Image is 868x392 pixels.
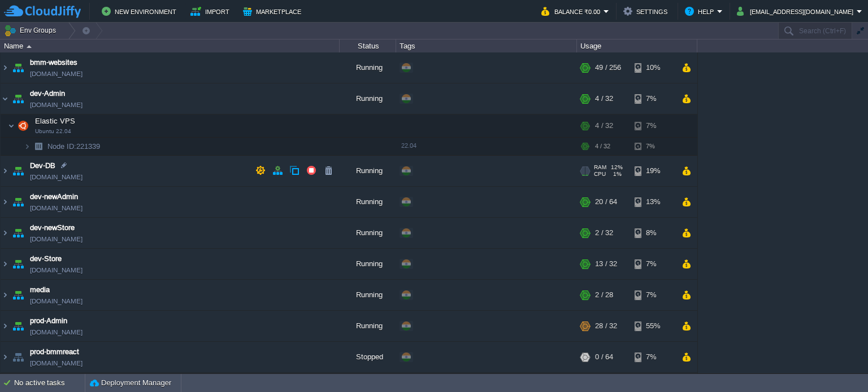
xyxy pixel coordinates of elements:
img: AMDAwAAAACH5BAEAAAAALAAAAAABAAEAAAICRAEAOw== [10,52,26,83]
span: 22.04 [401,142,416,149]
span: 1% [610,171,622,178]
img: AMDAwAAAACH5BAEAAAAALAAAAAABAAEAAAICRAEAOw== [1,156,10,186]
div: 2 / 28 [595,280,613,310]
button: Env Groups [4,23,60,38]
div: Status [340,39,396,52]
a: prod-bmmreact [30,346,79,358]
span: 12% [611,164,623,171]
div: Running [340,83,396,114]
span: Ubuntu 22.04 [35,128,71,135]
span: [DOMAIN_NAME] [30,358,83,369]
div: 0 / 64 [595,342,613,372]
span: [DOMAIN_NAME] [30,327,83,338]
a: [DOMAIN_NAME] [30,296,83,307]
div: 13% [635,187,671,217]
div: 4 / 32 [595,114,613,137]
span: bmm-websites [30,57,77,68]
div: Stopped [340,342,396,372]
img: AMDAwAAAACH5BAEAAAAALAAAAAABAAEAAAICRAEAOw== [10,342,26,372]
span: [DOMAIN_NAME] [30,68,83,80]
img: AMDAwAAAACH5BAEAAAAALAAAAAABAAEAAAICRAEAOw== [10,187,26,217]
span: 221339 [46,142,102,151]
img: AMDAwAAAACH5BAEAAAAALAAAAAABAAEAAAICRAEAOw== [1,83,10,114]
a: prod-Admin [30,315,67,327]
a: media [30,284,50,296]
div: Running [340,249,396,279]
div: 7% [635,114,671,137]
img: AMDAwAAAACH5BAEAAAAALAAAAAABAAEAAAICRAEAOw== [1,342,10,372]
img: AMDAwAAAACH5BAEAAAAALAAAAAABAAEAAAICRAEAOw== [10,156,26,186]
div: Tags [397,39,576,52]
span: CPU [594,171,606,178]
img: AMDAwAAAACH5BAEAAAAALAAAAAABAAEAAAICRAEAOw== [1,52,10,83]
div: 28 / 32 [595,311,617,341]
div: 20 / 64 [595,187,617,217]
div: 8% [635,218,671,248]
div: Name [1,39,339,52]
button: Import [190,5,233,18]
div: 2 / 32 [595,218,613,248]
img: AMDAwAAAACH5BAEAAAAALAAAAAABAAEAAAICRAEAOw== [27,45,32,48]
div: 7% [635,249,671,279]
span: Elastic VPS [34,116,77,126]
div: 19% [635,156,671,186]
div: 7% [635,138,671,155]
div: Running [340,280,396,310]
iframe: chat widget [821,347,857,381]
div: Running [340,187,396,217]
a: Elastic VPSUbuntu 22.04 [34,117,77,125]
div: Running [340,156,396,186]
div: 13 / 32 [595,249,617,279]
img: AMDAwAAAACH5BAEAAAAALAAAAAABAAEAAAICRAEAOw== [10,218,26,248]
span: [DOMAIN_NAME] [30,99,83,111]
img: AMDAwAAAACH5BAEAAAAALAAAAAABAAEAAAICRAEAOw== [8,114,15,137]
span: [DOMAIN_NAME] [30,234,83,245]
span: Node ID: [47,142,76,151]
img: CloudJiffy [4,5,81,19]
a: Dev-DB [30,160,55,171]
button: [EMAIL_ADDRESS][DOMAIN_NAME] [737,5,857,18]
div: Running [340,311,396,341]
div: Running [340,52,396,83]
img: AMDAwAAAACH5BAEAAAAALAAAAAABAAEAAAICRAEAOw== [10,249,26,279]
button: New Environment [102,5,180,18]
img: AMDAwAAAACH5BAEAAAAALAAAAAABAAEAAAICRAEAOw== [10,280,26,310]
div: Usage [578,39,697,52]
span: [DOMAIN_NAME] [30,265,83,276]
button: Balance ₹0.00 [541,5,604,18]
img: AMDAwAAAACH5BAEAAAAALAAAAAABAAEAAAICRAEAOw== [15,114,31,137]
span: RAM [594,164,606,171]
img: AMDAwAAAACH5BAEAAAAALAAAAAABAAEAAAICRAEAOw== [24,138,31,155]
a: dev-newStore [30,222,75,234]
button: Marketplace [243,5,305,18]
img: AMDAwAAAACH5BAEAAAAALAAAAAABAAEAAAICRAEAOw== [1,280,10,310]
button: Settings [623,5,671,18]
img: AMDAwAAAACH5BAEAAAAALAAAAAABAAEAAAICRAEAOw== [1,311,10,341]
button: Help [685,5,717,18]
a: dev-newAdmin [30,191,78,202]
div: 7% [635,342,671,372]
img: AMDAwAAAACH5BAEAAAAALAAAAAABAAEAAAICRAEAOw== [1,187,10,217]
img: AMDAwAAAACH5BAEAAAAALAAAAAABAAEAAAICRAEAOw== [10,83,26,114]
div: 10% [635,52,671,83]
span: [DOMAIN_NAME] [30,202,83,214]
div: Running [340,218,396,248]
a: dev-Store [30,253,62,265]
div: No active tasks [14,374,85,392]
a: dev-Admin [30,88,65,99]
div: 49 / 256 [595,52,621,83]
img: AMDAwAAAACH5BAEAAAAALAAAAAABAAEAAAICRAEAOw== [1,249,10,279]
div: 55% [635,311,671,341]
div: 7% [635,83,671,114]
div: 4 / 32 [595,83,613,114]
img: AMDAwAAAACH5BAEAAAAALAAAAAABAAEAAAICRAEAOw== [1,218,10,248]
a: Node ID:221339 [46,142,102,151]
